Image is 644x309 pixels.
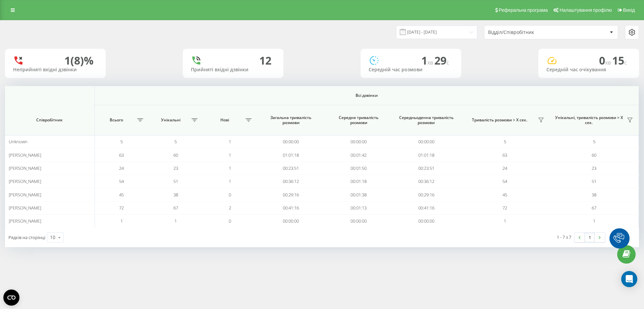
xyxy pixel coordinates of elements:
[592,165,596,171] span: 23
[120,139,123,145] span: 5
[9,205,41,211] span: [PERSON_NAME]
[173,165,178,171] span: 23
[229,218,231,224] span: 0
[392,148,460,161] td: 01:01:18
[119,165,124,171] span: 24
[585,233,595,242] a: 1
[98,117,136,123] span: Всього
[504,218,506,224] span: 1
[9,152,41,158] span: [PERSON_NAME]
[392,162,460,175] td: 00:23:51
[174,139,177,145] span: 5
[464,117,536,123] span: Тривалість розмови > Х сек.
[9,178,41,184] span: [PERSON_NAME]
[119,178,124,184] span: 54
[605,59,612,66] span: хв
[229,152,231,158] span: 1
[3,289,19,306] button: Open CMP widget
[174,218,177,224] span: 1
[259,54,271,67] div: 12
[446,59,449,66] span: c
[173,178,178,184] span: 51
[120,218,123,224] span: 1
[593,139,595,145] span: 5
[546,67,631,73] div: Середній час очікування
[392,201,460,215] td: 00:41:16
[257,148,325,161] td: 01:01:18
[593,218,595,224] span: 1
[64,54,94,67] div: 1 (8)%
[119,205,124,211] span: 72
[9,165,41,171] span: [PERSON_NAME]
[499,7,548,13] span: Реферальна програма
[325,215,392,228] td: 00:00:00
[392,215,460,228] td: 00:00:00
[434,53,449,68] span: 29
[257,201,325,215] td: 00:41:16
[502,152,507,158] span: 63
[421,53,434,68] span: 1
[592,205,596,211] span: 67
[13,67,98,73] div: Неприйняті вхідні дзвінки
[392,175,460,188] td: 00:36:12
[50,234,55,241] div: 10
[488,30,568,35] div: Відділ/Співробітник
[325,175,392,188] td: 00:01:18
[504,139,506,145] span: 5
[173,192,178,198] span: 38
[9,139,28,145] span: Unknown
[427,59,434,66] span: хв
[191,67,275,73] div: Прийняті вхідні дзвінки
[592,178,596,184] span: 51
[119,192,124,198] span: 45
[325,162,392,175] td: 00:01:50
[325,188,392,201] td: 00:01:38
[331,115,386,125] span: Середня тривалість розмови
[502,205,507,211] span: 72
[119,152,124,158] span: 63
[229,165,231,171] span: 1
[257,188,325,201] td: 00:29:16
[624,59,627,66] span: c
[557,234,571,240] div: 1 - 7 з 7
[599,53,612,68] span: 0
[257,135,325,148] td: 00:00:00
[229,139,231,145] span: 1
[263,115,318,125] span: Загальна тривалість розмови
[553,115,625,125] span: Унікальні, тривалість розмови > Х сек.
[392,188,460,201] td: 00:29:16
[257,162,325,175] td: 00:23:51
[9,218,41,224] span: [PERSON_NAME]
[229,178,231,184] span: 1
[9,192,41,198] span: [PERSON_NAME]
[621,271,637,287] div: Open Intercom Messenger
[152,117,190,123] span: Унікальні
[173,205,178,211] span: 67
[559,7,612,13] span: Налаштування профілю
[325,201,392,215] td: 00:01:13
[592,152,596,158] span: 60
[257,175,325,188] td: 00:36:12
[173,152,178,158] span: 60
[325,135,392,148] td: 00:00:00
[325,148,392,161] td: 00:01:42
[502,165,507,171] span: 24
[8,234,45,240] span: Рядків на сторінці
[206,117,244,123] span: Нові
[257,215,325,228] td: 00:00:00
[12,117,87,123] span: Співробітник
[623,7,635,13] span: Вихід
[125,93,608,98] span: Всі дзвінки
[369,67,453,73] div: Середній час розмови
[592,192,596,198] span: 38
[229,205,231,211] span: 2
[502,192,507,198] span: 45
[502,178,507,184] span: 54
[612,53,627,68] span: 15
[392,135,460,148] td: 00:00:00
[229,192,231,198] span: 0
[399,115,454,125] span: Середньоденна тривалість розмови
